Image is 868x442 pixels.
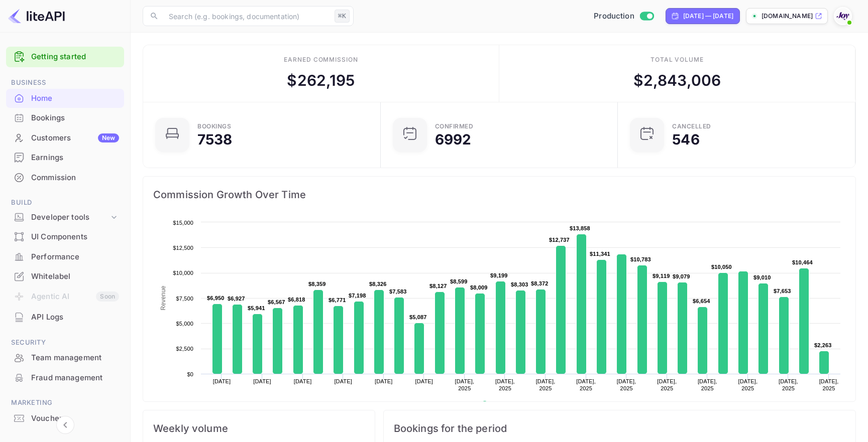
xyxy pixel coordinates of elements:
[173,270,193,276] text: $10,000
[369,281,387,287] text: $8,326
[176,296,193,302] text: $7,500
[570,225,590,231] text: $13,858
[738,378,757,391] text: [DATE], 2025
[197,132,233,146] div: 7538
[6,267,124,286] div: Whitelabel
[633,69,721,92] div: $ 2,843,006
[6,308,124,327] div: API Logs
[6,197,124,208] span: Build
[490,272,508,278] text: $9,199
[6,209,124,226] div: Developer tools
[98,133,119,142] div: New
[284,55,358,64] div: Earned commission
[6,227,124,246] a: UI Components
[31,172,119,184] div: Commission
[31,312,119,323] div: API Logs
[173,245,193,251] text: $12,500
[287,69,355,92] div: $ 262,195
[683,12,733,21] div: [DATE] — [DATE]
[6,368,124,387] a: Fraud management
[6,267,124,285] a: Whitelabel
[6,168,124,188] div: Commission
[672,132,699,146] div: 546
[666,8,740,24] div: Click to change the date range period
[31,51,119,63] a: Getting started
[294,378,312,384] text: [DATE]
[617,378,636,391] text: [DATE], 2025
[160,285,167,310] text: Revenue
[394,420,845,436] span: Bookings for the period
[176,321,193,327] text: $5,000
[153,420,365,436] span: Weekly volume
[31,132,119,144] div: Customers
[450,278,468,284] text: $8,599
[6,77,124,88] span: Business
[31,352,119,364] div: Team management
[308,281,326,287] text: $8,359
[6,409,124,428] div: Vouchers
[31,112,119,124] div: Bookings
[31,231,119,243] div: UI Components
[6,247,124,266] a: Performance
[31,212,109,223] div: Developer tools
[470,284,488,290] text: $8,009
[455,378,475,391] text: [DATE], 2025
[814,342,832,348] text: $2,263
[594,11,634,22] span: Production
[495,378,515,391] text: [DATE], 2025
[6,148,124,168] div: Earnings
[590,11,658,22] div: Switch to Sandbox mode
[329,297,346,303] text: $6,771
[268,299,285,305] text: $6,567
[349,292,366,299] text: $7,198
[779,378,798,391] text: [DATE], 2025
[819,378,839,391] text: [DATE], 2025
[653,273,670,279] text: $9,119
[288,297,305,303] text: $6,818
[163,6,331,26] input: Search (e.g. bookings, documentation)
[576,378,596,391] text: [DATE], 2025
[8,8,65,24] img: LiteAPI logo
[375,378,393,384] text: [DATE]
[6,128,124,147] a: CustomersNew
[511,281,528,287] text: $8,303
[6,368,124,388] div: Fraud management
[6,227,124,247] div: UI Components
[31,271,119,282] div: Whitelabel
[6,47,124,67] div: Getting started
[415,378,433,384] text: [DATE]
[248,305,265,311] text: $5,941
[228,296,245,302] text: $6,927
[253,378,271,384] text: [DATE]
[630,256,651,262] text: $10,783
[435,123,474,129] div: Confirmed
[31,413,119,424] div: Vouchers
[6,168,124,187] a: Commission
[31,93,119,104] div: Home
[173,220,193,226] text: $15,000
[835,8,851,24] img: With Joy
[650,55,704,64] div: Total volume
[429,283,447,289] text: $8,127
[753,274,771,280] text: $9,010
[213,378,231,384] text: [DATE]
[31,251,119,263] div: Performance
[6,337,124,348] span: Security
[6,108,124,128] div: Bookings
[31,372,119,384] div: Fraud management
[187,371,193,377] text: $0
[6,128,124,148] div: CustomersNew
[6,247,124,267] div: Performance
[435,132,472,146] div: 6992
[409,314,427,320] text: $5,087
[672,123,711,129] div: CANCELLED
[6,409,124,427] a: Vouchers
[536,378,556,391] text: [DATE], 2025
[31,152,119,164] div: Earnings
[549,237,570,243] text: $12,737
[590,251,610,257] text: $11,341
[711,264,732,270] text: $10,050
[657,378,677,391] text: [DATE], 2025
[698,378,717,391] text: [DATE], 2025
[774,288,791,294] text: $7,653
